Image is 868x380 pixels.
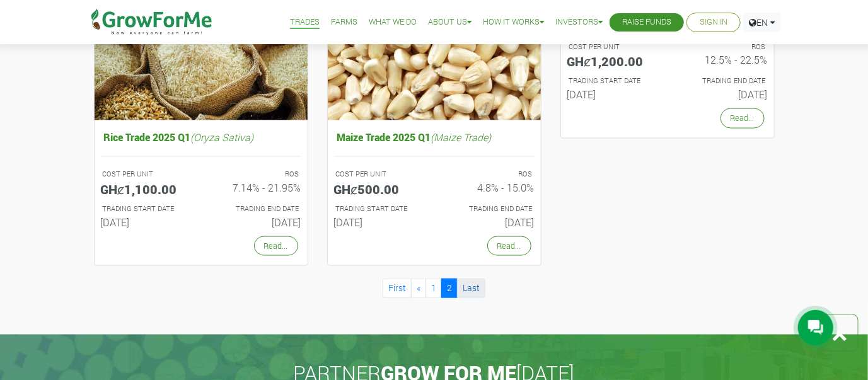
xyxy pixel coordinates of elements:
p: COST PER UNIT [103,169,190,180]
p: COST PER UNIT [336,169,423,180]
h5: Maize Trade 2025 Q1 [334,128,535,146]
a: First [383,279,412,298]
p: ROS [446,169,533,180]
a: Last [457,279,485,298]
p: Estimated Trading End Date [446,204,533,214]
a: Maize Trade 2025 Q1(Maize Trade) COST PER UNIT GHȼ500.00 ROS 4.8% - 15.0% TRADING START DATE [DAT... [334,128,535,233]
h5: GHȼ1,100.00 [101,181,192,197]
h5: GHȼ1,200.00 [567,54,658,69]
h6: [DATE] [444,216,535,228]
p: ROS [679,42,766,52]
a: Investors [555,16,603,29]
h6: 4.8% - 15.0% [444,181,535,193]
p: COST PER UNIT [569,42,656,52]
a: 1 [425,279,442,298]
a: Rice Trade 2025 Q1(Oryza Sativa) COST PER UNIT GHȼ1,100.00 ROS 7.14% - 21.95% TRADING START DATE ... [101,128,301,233]
h6: 7.14% - 21.95% [211,181,301,193]
nav: Page Navigation [94,279,775,298]
a: Read... [487,236,531,256]
p: Estimated Trading End Date [212,204,299,214]
h6: [DATE] [334,216,425,228]
a: EN [743,13,781,32]
a: Raise Funds [622,16,671,29]
a: About Us [428,16,472,29]
span: « [417,282,420,294]
a: Farms [331,16,357,29]
p: Estimated Trading End Date [679,76,766,86]
a: What We Do [369,16,417,29]
h6: 12.5% - 22.5% [677,54,768,66]
h6: [DATE] [211,216,301,228]
h5: Rice Trade 2025 Q1 [101,128,301,146]
p: ROS [212,169,299,180]
h5: GHȼ500.00 [334,181,425,197]
p: Estimated Trading Start Date [103,204,190,214]
a: Trades [290,16,320,29]
h6: [DATE] [101,216,192,228]
a: Read... [720,108,765,128]
h6: [DATE] [677,88,768,100]
a: Sign In [700,16,727,29]
a: Read... [254,236,298,256]
i: (Maize Trade) [431,130,492,144]
p: Estimated Trading Start Date [569,76,656,86]
a: How it Works [483,16,544,29]
h6: [DATE] [567,88,658,100]
i: (Oryza Sativa) [191,130,254,144]
p: Estimated Trading Start Date [336,204,423,214]
a: 2 [441,279,458,298]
